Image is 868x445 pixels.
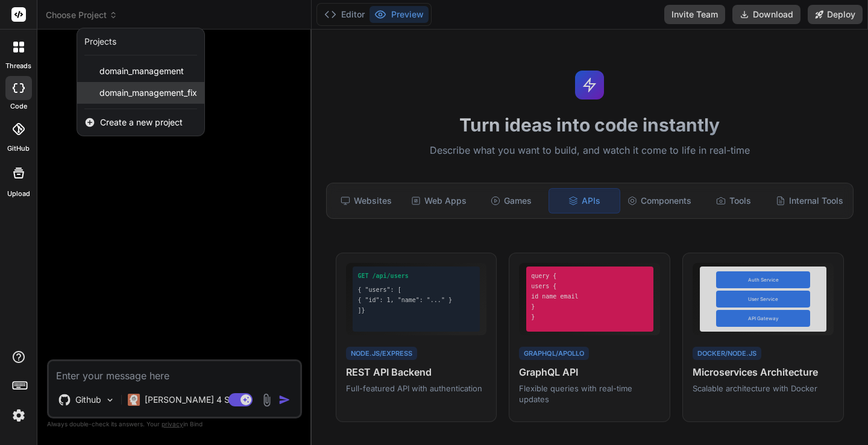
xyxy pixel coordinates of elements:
[84,36,116,48] div: Projects
[100,116,183,128] span: Create a new project
[10,101,27,112] label: code
[99,87,197,99] span: domain_management_fix
[7,144,30,154] label: GitHub
[8,405,29,426] img: settings
[7,189,30,199] label: Upload
[99,65,184,77] span: domain_management
[5,61,31,71] label: threads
